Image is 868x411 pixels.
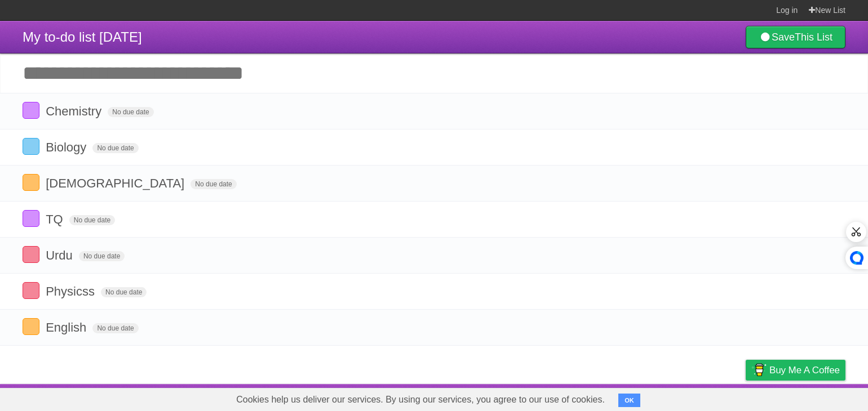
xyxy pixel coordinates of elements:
span: Chemistry [46,104,104,118]
span: Urdu [46,248,76,262]
span: No due date [101,287,147,297]
a: Buy me a coffee [746,360,845,381]
span: No due date [92,143,138,153]
a: SaveThis List [746,26,845,48]
a: Privacy [731,387,760,408]
span: Buy me a coffee [769,360,840,380]
span: No due date [108,107,153,117]
span: No due date [191,179,236,189]
label: Done [23,282,39,299]
label: Done [23,138,39,155]
span: No due date [69,215,115,225]
button: OK [618,394,640,407]
a: About [596,387,619,408]
a: Suggest a feature [774,387,845,408]
span: English [46,320,89,334]
label: Done [23,102,39,119]
span: My to-do list [DATE] [23,29,142,44]
a: Terms [693,387,718,408]
span: Cookies help us deliver our services. By using our services, you agree to our use of cookies. [225,388,616,411]
a: Developers [633,387,679,408]
span: Physicss [46,284,98,298]
label: Done [23,210,39,227]
span: TQ [46,212,66,226]
b: This List [795,32,832,43]
span: [DEMOGRAPHIC_DATA] [46,176,187,190]
span: No due date [79,251,125,261]
label: Done [23,174,39,191]
label: Done [23,246,39,263]
span: No due date [92,323,138,333]
img: Buy me a coffee [751,360,767,379]
span: Biology [46,140,89,154]
label: Done [23,318,39,335]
